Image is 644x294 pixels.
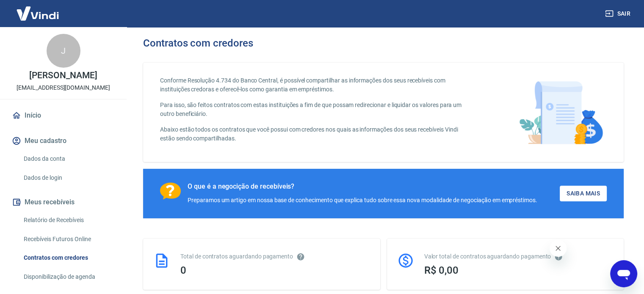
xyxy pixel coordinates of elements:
[143,37,253,49] h3: Contratos com credores
[17,83,110,92] p: [EMAIL_ADDRESS][DOMAIN_NAME]
[20,169,116,187] a: Dados de login
[180,252,370,261] div: Total de contratos aguardando pagamento
[180,264,370,276] div: 0
[160,76,473,94] p: Conforme Resolução 4.734 do Banco Central, é possível compartilhar as informações dos seus recebí...
[10,132,116,150] button: Meu cadastro
[188,182,537,191] div: O que é a negocição de recebíveis?
[160,182,181,200] img: Ícone com um ponto de interrogação.
[515,76,607,148] img: main-image.9f1869c469d712ad33ce.png
[20,268,116,286] a: Disponibilização de agenda
[10,106,116,125] a: Início
[296,253,305,261] svg: Esses contratos não se referem à Vindi, mas sim a outras instituições.
[20,249,116,267] a: Contratos com credores
[20,150,116,168] a: Dados da conta
[29,71,97,80] p: [PERSON_NAME]
[560,186,607,201] a: Saiba Mais
[5,6,71,13] span: Olá! Precisa de ajuda?
[20,231,116,248] a: Recebíveis Futuros Online
[47,34,80,68] div: J
[10,0,65,26] img: Vindi
[610,260,637,287] iframe: Botão para abrir a janela de mensagens
[424,252,614,261] div: Valor total de contratos aguardando pagamento
[10,193,116,212] button: Meus recebíveis
[188,196,537,205] div: Preparamos um artigo em nossa base de conhecimento que explica tudo sobre essa nova modalidade de...
[160,125,473,143] p: Abaixo estão todos os contratos que você possui com credores nos quais as informações dos seus re...
[603,6,634,22] button: Sair
[160,101,473,118] p: Para isso, são feitos contratos com estas instituições a fim de que possam redirecionar e liquida...
[20,212,116,229] a: Relatório de Recebíveis
[550,240,567,257] iframe: Fechar mensagem
[424,264,459,276] span: R$ 0,00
